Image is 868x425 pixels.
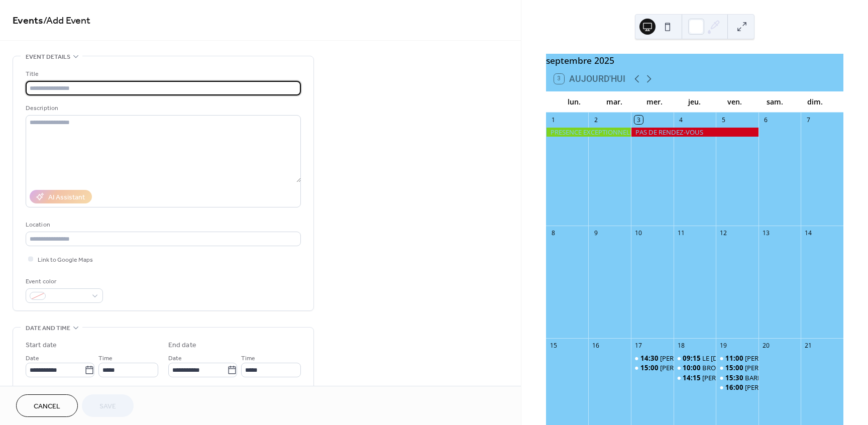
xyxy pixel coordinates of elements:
div: 14 [804,229,813,237]
div: 19 [719,342,728,350]
div: 15 [549,342,558,350]
div: 3 [634,116,643,124]
div: [PERSON_NAME] [702,373,753,382]
div: 20 [762,342,770,350]
span: 14:30 [640,354,660,363]
div: [PERSON_NAME] [745,363,796,372]
span: Time [241,353,255,364]
button: Cancel [16,394,78,417]
div: LE ROUSSIER Jean-Luc [674,354,716,363]
span: Date [26,353,39,364]
div: mer. [634,91,675,112]
a: Events [13,11,43,31]
div: lun. [554,91,594,112]
div: 13 [762,229,770,237]
span: Event details [26,52,70,62]
span: 15:00 [725,363,745,372]
div: Description [26,103,299,114]
div: jeu. [675,91,715,112]
div: GUERVILLE Evelyne [716,383,758,392]
div: Location [26,220,299,230]
div: Event color [26,276,101,287]
span: Date and time [26,323,70,334]
div: LEVASSEUR Christian [631,354,674,363]
span: 15:30 [725,373,745,382]
div: BARILLON Jean-Paul [716,373,758,382]
div: [PERSON_NAME] [745,383,796,392]
div: sam. [755,91,795,112]
span: 11:00 [725,354,745,363]
div: 7 [804,116,813,124]
span: 14:15 [683,373,702,382]
div: 1 [549,116,558,124]
div: BROUSSOLIER Jean-Denis [674,363,716,372]
div: PINCHARD Jean-Claude [716,354,758,363]
div: [PERSON_NAME] [745,354,796,363]
div: 11 [677,229,685,237]
span: Cancel [34,401,60,412]
div: ven. [715,91,755,112]
span: 10:00 [683,363,702,372]
div: 4 [677,116,685,124]
div: PRESENCE EXCEPTIONNELLE DE L'ADMINISTRATEUR [546,128,631,137]
span: 16:00 [725,383,745,392]
span: 09:15 [683,354,702,363]
div: dim. [795,91,835,112]
div: 9 [592,229,600,237]
span: Link to Google Maps [38,255,93,265]
div: End date [168,340,196,351]
div: 5 [719,116,728,124]
div: 6 [762,116,770,124]
div: septembre 2025 [546,54,843,67]
div: 18 [677,342,685,350]
div: PAS DE RENDEZ-VOUS [631,128,758,137]
div: BARILLON [PERSON_NAME] [745,373,829,382]
div: 12 [719,229,728,237]
div: LE [DEMOGRAPHIC_DATA] [PERSON_NAME] [702,354,834,363]
div: Start date [26,340,57,351]
span: Time [98,353,113,364]
div: [PERSON_NAME][DEMOGRAPHIC_DATA] [660,354,782,363]
div: 10 [634,229,643,237]
div: LECOUTURIER Michel [716,363,758,372]
div: mar. [594,91,634,112]
div: 8 [549,229,558,237]
div: [PERSON_NAME] [660,363,711,372]
div: ROPERT Ludovic [631,363,674,372]
div: 16 [592,342,600,350]
div: 21 [804,342,813,350]
span: Date [168,353,182,364]
div: BROUSSOLIER [PERSON_NAME] [702,363,798,372]
div: Title [26,69,299,79]
div: 2 [592,116,600,124]
span: 15:00 [640,363,660,372]
div: GIOVANNI Mario [674,373,716,382]
div: 17 [634,342,643,350]
span: / Add Event [43,11,90,31]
